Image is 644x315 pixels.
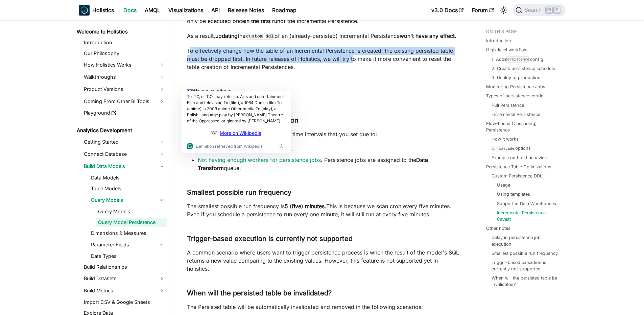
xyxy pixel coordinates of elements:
a: Getting Started [82,137,167,147]
a: High-level workflow [486,47,527,53]
p: The persistence may not run at the exact time intervals that you set due to: [187,130,459,138]
a: Monitoring Persistence Jobs [486,83,545,90]
a: Data Types [89,251,167,261]
button: Switch between dark and light mode (currently light mode) [498,5,509,16]
a: When will the persisted table be invalidated? [492,275,559,288]
a: Analytics Development [75,126,167,135]
a: AMQL [141,5,164,16]
a: Query Models [89,195,155,205]
a: Release Notes [224,5,268,16]
a: Incremental Persistence Caveat [497,210,556,222]
a: Playground [82,108,167,118]
strong: 5 (five) minutes. [285,203,326,210]
code: on_cascade [492,146,515,151]
a: API [207,5,224,16]
a: 3. Deploy to production [492,74,541,81]
span: Search [522,7,546,13]
kbd: K [554,7,560,13]
a: Persistence Table Optimizations [486,164,551,170]
a: Dimensions & Measures [89,228,167,238]
h3: Smallest possible run frequency [187,188,459,197]
strong: in the first run [245,18,280,24]
a: Our Philosophy [82,49,167,58]
a: Trigger-based execution is currently not supported [492,259,559,272]
a: Example on build behaviors [492,154,549,161]
a: Flow-based (Cascading) Persistence [486,120,562,133]
a: Visualizations [164,5,207,16]
button: Collapse sidebar category 'Query Models' [155,195,167,205]
p: A common scenario where users want to trigger persistence process is when the result of the model... [187,248,459,273]
a: Coming From Other BI Tools [82,96,167,107]
a: Types of persistence config [486,93,544,99]
a: Delay in persistence job execution [492,234,559,247]
a: 1. Addpersistenceconfig [492,56,544,63]
nav: Docs sidebar [72,20,173,315]
a: Other notes [486,225,510,232]
h3: Delay in persistence job execution [187,116,459,125]
button: Expand sidebar category 'Parameter Fields' [155,239,167,250]
li: . Persistence jobs are assigned to the queue. [198,156,459,172]
a: Forum [468,5,498,16]
a: Full Persistence [492,102,524,108]
p: The Persisted table will be automatically invalidated and removed in the following scenarios: [187,303,459,311]
code: custom_ddl [245,33,275,40]
a: Not having enough workers for persistence jobs [198,156,321,163]
a: Connect Database [82,149,167,160]
a: Product Versions [82,84,167,95]
a: Introduction [486,38,511,44]
a: Build Data Models [82,161,167,172]
a: Build Datasets [82,273,167,284]
a: Data Models [89,173,167,183]
a: How Holistics Works [82,59,167,70]
p: To effectively change how the table of an Incremental Persistence is created, the existing persis... [187,47,459,71]
b: Holistics [92,6,114,14]
a: HolisticsHolistics [79,5,114,16]
strong: updating [215,32,238,39]
button: Search (Ctrl+K) [513,4,565,16]
a: Import CSV & Google Sheets [82,297,167,307]
a: on_cascadeoptions [492,145,531,151]
li: . [198,145,459,153]
a: Query Model Persistence [96,218,167,227]
a: Build Relationships [82,262,167,272]
p: As a result, the of an (already-persisted) Incremental Persistence . [187,32,459,40]
a: Custom Persistence DDL [492,173,542,179]
a: Incremental Persistence [492,111,540,118]
a: Supported Data Warehouses [497,200,556,207]
h3: Trigger-based execution is currently not supported [187,235,459,243]
h2: Other notes [187,87,459,100]
a: Query Models [96,207,167,216]
a: Welcome to Holistics [75,27,167,37]
a: Usage [497,182,510,188]
a: Docs [119,5,141,16]
h3: When will the persisted table be invalidated? [187,289,459,297]
a: v3.0 Docs [427,5,468,16]
a: Smallest possible run frequency [492,250,558,257]
a: Walkthroughs [82,72,167,82]
code: persistence [504,56,530,62]
a: Introduction [82,38,167,47]
a: How it works [492,136,519,142]
a: Using templates [497,191,530,197]
a: Build Metrics [82,285,167,296]
p: The smallest possible run frequency is This is because we scan cron every five minutes. Even if y... [187,202,459,218]
a: Roadmap [268,5,301,16]
a: 2. Create persistence schedule [492,65,555,72]
img: Holistics [79,5,90,16]
a: Table Models [89,184,167,193]
strong: won't have any effect [400,32,455,39]
a: Parameter Fields [89,239,155,250]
